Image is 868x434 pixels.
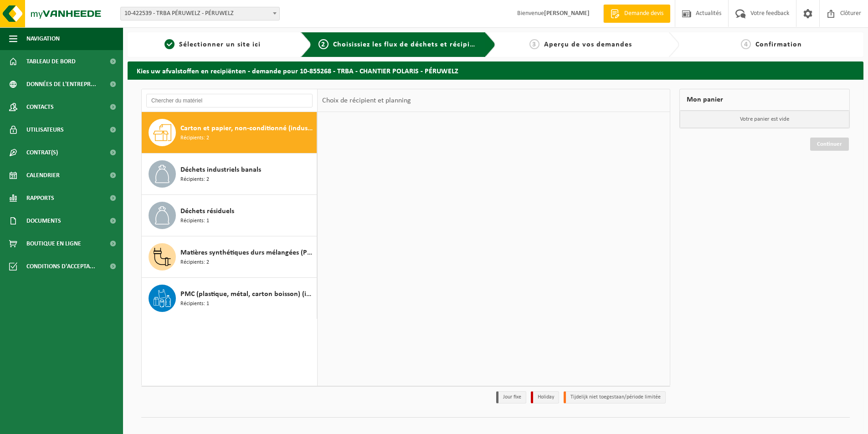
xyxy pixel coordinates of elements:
span: Récipients: 1 [180,300,209,308]
span: Déchets résiduels [180,206,234,217]
span: Conditions d'accepta... [26,255,95,278]
span: Boutique en ligne [26,232,81,255]
button: Matières synthétiques durs mélangées (PE, PP et PVC), recyclables (industriel) Récipients: 2 [142,236,317,278]
span: Confirmation [755,41,802,48]
li: Holiday [531,391,559,403]
h2: Kies uw afvalstoffen en recipiënten - demande pour 10-855268 - TRBA - CHANTIER POLARIS - PÉRUWELZ [128,61,863,79]
span: 3 [529,39,539,49]
span: Calendrier [26,164,60,187]
li: Tijdelijk niet toegestaan/période limitée [564,391,666,403]
a: Continuer [810,138,849,151]
span: Navigation [26,27,60,50]
span: Sélectionner un site ici [179,41,261,48]
button: Déchets industriels banals Récipients: 2 [142,153,317,195]
span: Documents [26,209,61,232]
span: Utilisateurs [26,118,64,141]
button: Carton et papier, non-conditionné (industriel) Récipients: 2 [142,112,317,153]
div: Choix de récipient et planning [318,89,416,112]
span: 10-422539 - TRBA PÉRUWELZ - PÉRUWELZ [121,7,279,20]
button: Déchets résiduels Récipients: 1 [142,195,317,236]
span: Données de l'entrepr... [26,73,96,96]
strong: [PERSON_NAME] [544,10,590,17]
a: Demande devis [603,5,670,23]
a: 1Sélectionner un site ici [132,39,293,50]
span: Matières synthétiques durs mélangées (PE, PP et PVC), recyclables (industriel) [180,247,314,258]
span: Tableau de bord [26,50,76,73]
span: Récipients: 1 [180,217,209,225]
span: Aperçu de vos demandes [544,41,632,48]
span: Récipients: 2 [180,175,209,184]
input: Chercher du matériel [146,94,313,107]
span: 10-422539 - TRBA PÉRUWELZ - PÉRUWELZ [120,7,280,20]
span: Carton et papier, non-conditionné (industriel) [180,123,314,134]
span: Contrat(s) [26,141,58,164]
li: Jour fixe [496,391,526,403]
span: Choisissiez les flux de déchets et récipients [333,41,485,48]
div: Mon panier [679,89,850,111]
span: Demande devis [622,9,666,18]
span: 4 [741,39,751,49]
span: Déchets industriels banals [180,164,261,175]
span: PMC (plastique, métal, carton boisson) (industriel) [180,289,314,300]
p: Votre panier est vide [680,111,849,128]
span: Contacts [26,96,54,118]
span: Récipients: 2 [180,134,209,143]
button: PMC (plastique, métal, carton boisson) (industriel) Récipients: 1 [142,278,317,319]
span: 1 [164,39,175,49]
span: Rapports [26,187,54,209]
span: Récipients: 2 [180,258,209,267]
span: 2 [318,39,329,49]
